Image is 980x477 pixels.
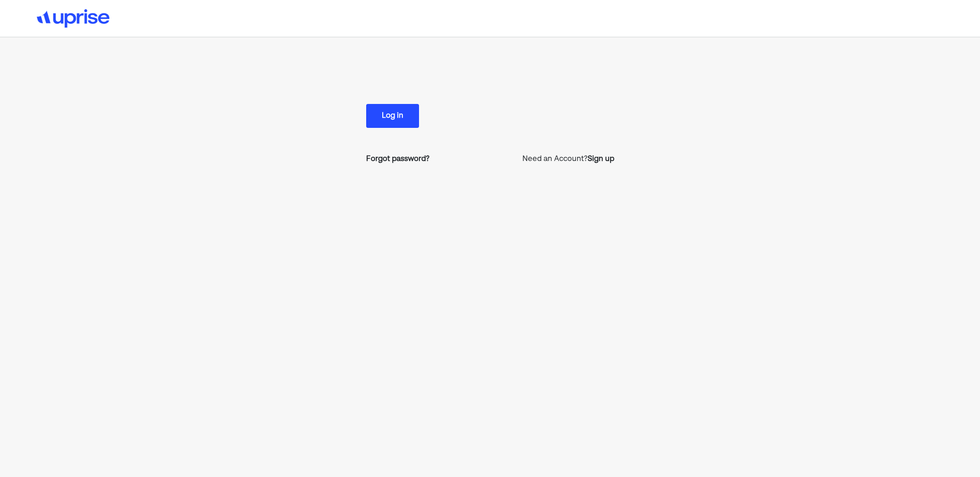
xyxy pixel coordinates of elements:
[366,104,419,128] button: Log in
[588,154,614,165] a: Sign up
[522,154,614,165] p: Need an Account?
[366,154,430,165] a: Forgot password?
